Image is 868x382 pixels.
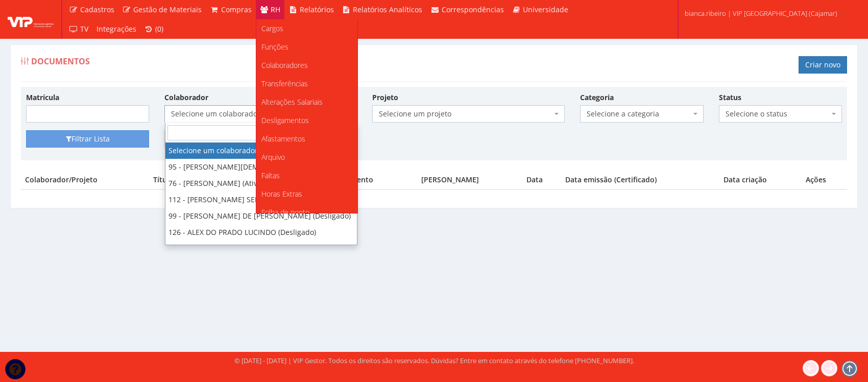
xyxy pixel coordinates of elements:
[261,42,288,52] span: Funções
[165,224,357,241] li: 126 - ALEX DO PRADO LUCINDO (Desligado)
[379,109,552,119] span: Selecione um projeto
[165,175,357,192] li: 76 - [PERSON_NAME] (Ativo)
[165,159,357,175] li: 95 - [PERSON_NAME][DEMOGRAPHIC_DATA] (Ativo)
[256,130,357,148] a: Afastamentos
[26,92,59,103] label: Matrícula
[580,92,614,103] label: Categoria
[256,166,357,185] a: Faltas
[261,115,309,125] span: Desligamentos
[256,75,357,93] a: Transferências
[261,171,280,180] span: Faltas
[31,56,90,67] span: Documentos
[261,60,308,70] span: Colaboradores
[522,171,561,189] th: Data
[372,92,398,103] label: Projeto
[92,19,140,39] a: Integrações
[164,105,357,123] span: Selecione um colaborador
[442,5,504,14] span: Correspondências
[685,8,837,18] span: bianca.ribeiro | VIP [GEOGRAPHIC_DATA] (Cajamar)
[26,130,149,148] button: Filtrar Lista
[140,19,168,39] a: (0)
[587,109,690,119] span: Selecione a categoria
[353,5,422,14] span: Relatórios Analíticos
[726,109,829,119] span: Selecione o status
[256,19,357,38] a: Cargos
[310,171,417,189] th: Data vencimento
[719,171,802,189] th: Data criação
[155,24,163,34] span: (0)
[523,5,568,14] span: Universidade
[65,19,92,39] a: TV
[149,171,195,189] th: Título
[799,56,847,74] a: Criar novo
[271,5,280,14] span: RH
[165,208,357,224] li: 99 - [PERSON_NAME] DE [PERSON_NAME] (Desligado)
[21,171,149,189] th: Colaborador/Projeto
[80,24,88,34] span: TV
[261,189,302,199] span: Horas Extras
[234,356,634,366] div: © [DATE] - [DATE] | VIP Gestor. Todos os direitos são reservados. Dúvidas? Entre em contato atrav...
[300,5,334,14] span: Relatórios
[261,23,283,33] span: Cargos
[580,105,703,123] span: Selecione a categoria
[80,5,114,14] span: Cadastros
[261,207,309,217] span: Folha de ponto
[165,192,357,208] li: 112 - [PERSON_NAME] SEMINARA (Desligado)
[221,5,252,14] span: Compras
[261,79,308,88] span: Transferências
[256,111,357,130] a: Desligamentos
[561,171,719,189] th: Data emissão (Certificado)
[719,105,842,123] span: Selecione o status
[256,203,357,222] a: Folha de ponto
[261,134,305,144] span: Afastamentos
[802,171,847,189] th: Ações
[164,92,208,103] label: Colaborador
[256,185,357,203] a: Horas Extras
[372,105,565,123] span: Selecione um projeto
[133,5,202,14] span: Gestão de Materiais
[165,241,357,257] li: 64 - [PERSON_NAME] (Desligado)
[261,97,323,107] span: Alterações Salariais
[256,93,357,111] a: Alterações Salariais
[171,109,344,119] span: Selecione um colaborador
[8,12,54,27] img: logo
[256,56,357,75] a: Colaboradores
[256,148,357,166] a: Arquivo
[261,152,285,162] span: Arquivo
[719,92,741,103] label: Status
[256,38,357,56] a: Funções
[165,142,357,159] li: Selecione um colaborador
[417,171,522,189] th: [PERSON_NAME]
[97,24,136,34] span: Integrações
